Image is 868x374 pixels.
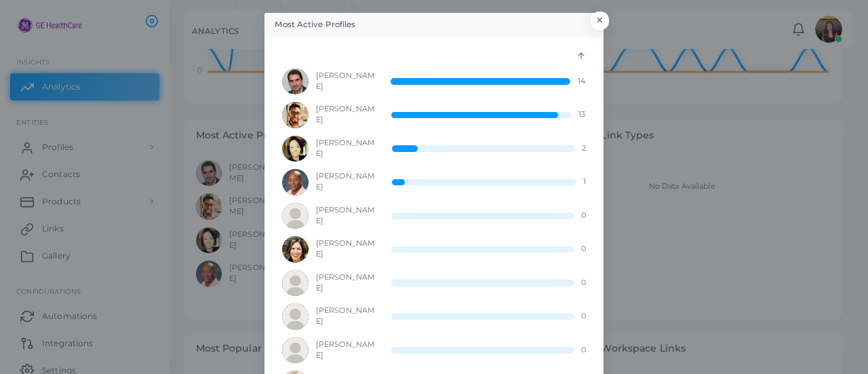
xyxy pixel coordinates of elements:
span: 2 [582,143,586,154]
img: avatar [282,136,309,162]
span: [PERSON_NAME] [316,171,377,193]
h5: Most Active Profiles [275,19,355,31]
span: [PERSON_NAME] [316,71,376,92]
span: 0 [581,311,586,322]
img: avatar [282,203,309,229]
span: 0 [581,278,586,288]
span: [PERSON_NAME] [316,339,376,361]
span: [PERSON_NAME] [316,205,376,227]
span: [PERSON_NAME] [316,305,376,327]
span: [PERSON_NAME] [316,238,376,260]
img: avatar [282,102,309,128]
span: 13 [578,109,585,120]
span: 14 [578,76,585,87]
span: [PERSON_NAME] [316,272,376,294]
span: 0 [581,345,586,356]
img: avatar [282,236,309,263]
img: avatar [282,69,309,95]
span: [PERSON_NAME] [316,104,376,126]
span: [PERSON_NAME] [316,138,377,160]
img: avatar [282,337,309,364]
span: 0 [581,244,586,255]
span: 1 [583,176,586,187]
img: avatar [282,303,309,330]
img: avatar [282,270,309,297]
img: avatar [282,169,309,195]
button: Close [591,12,609,29]
span: 0 [581,210,586,221]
